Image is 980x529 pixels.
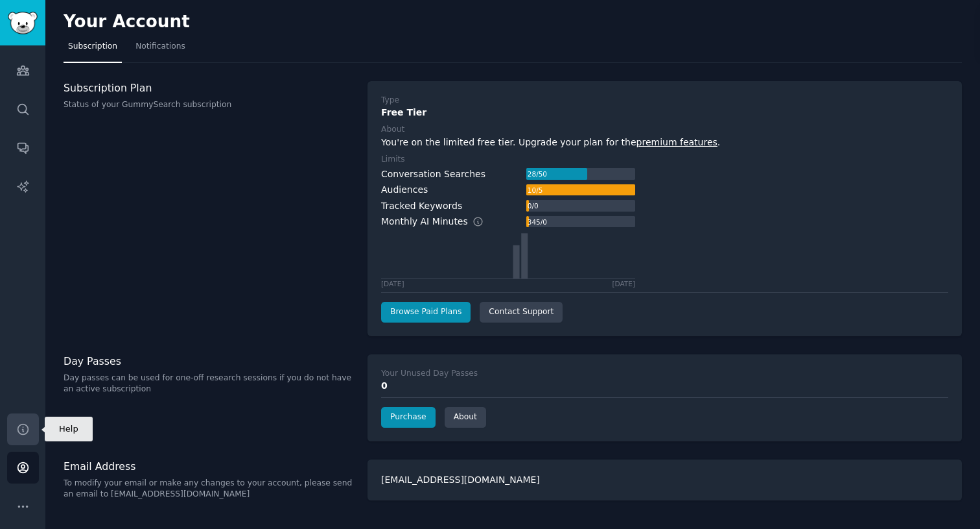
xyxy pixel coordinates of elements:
div: Free Tier [381,106,948,119]
div: 345 / 0 [526,216,548,228]
div: [DATE] [381,279,404,288]
a: Subscription [64,36,122,63]
div: Limits [381,154,405,166]
h3: Email Address [64,460,354,473]
div: [DATE] [612,279,635,288]
p: Status of your GummySearch subscription [64,99,354,111]
div: Type [381,95,399,106]
span: Notifications [135,41,185,53]
h2: Your Account [64,12,190,32]
div: Monthly AI Minutes [381,215,497,228]
div: 28 / 50 [526,168,548,180]
a: Notifications [131,36,190,63]
div: Conversation Searches [381,167,485,181]
p: Day passes can be used for one-off research sessions if you do not have an active subscription [64,373,354,395]
h3: Subscription Plan [64,81,354,95]
a: Browse Paid Plans [381,302,471,323]
p: To modify your email or make any changes to your account, please send an email to [EMAIL_ADDRESS]... [64,478,354,500]
img: GummySearch logo [8,12,38,34]
div: 0 / 0 [526,200,539,212]
a: Purchase [381,407,436,428]
span: Subscription [68,41,117,53]
div: Audiences [381,183,428,197]
a: Contact Support [480,302,563,323]
div: About [381,124,404,136]
div: Your Unused Day Passes [381,368,478,380]
div: 0 [381,379,948,393]
div: 10 / 5 [526,184,544,196]
a: premium features [636,137,717,147]
div: [EMAIL_ADDRESS][DOMAIN_NAME] [367,460,962,500]
h3: Day Passes [64,354,354,368]
div: You're on the limited free tier. Upgrade your plan for the . [381,136,948,149]
div: Tracked Keywords [381,199,462,213]
a: About [445,407,486,428]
